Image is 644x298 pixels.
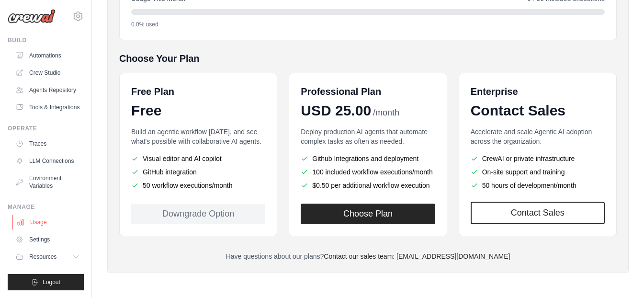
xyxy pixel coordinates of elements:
li: CrewAI or private infrastructure [471,154,605,163]
a: Agents Repository [11,82,84,98]
li: GitHub integration [131,167,265,177]
div: Manage [8,203,84,211]
li: $0.50 per additional workflow execution [301,181,435,190]
div: Downgrade Option [131,204,265,224]
a: Traces [11,136,84,151]
h6: Professional Plan [301,85,381,98]
iframe: Chat Widget [596,252,644,298]
h5: Choose Your Plan [119,52,617,65]
button: Resources [11,249,84,264]
a: Usage [12,215,85,230]
li: 50 hours of development/month [471,181,605,190]
h6: Free Plan [131,85,174,98]
a: Contact our sales team: [EMAIL_ADDRESS][DOMAIN_NAME] [324,252,510,260]
a: Settings [11,232,84,247]
span: Logout [43,278,60,286]
div: Widget de chat [596,252,644,298]
span: 0.0% used [131,21,158,28]
li: 100 included workflow executions/month [301,167,435,177]
span: USD 25.00 [301,102,371,119]
a: Contact Sales [471,202,605,224]
p: Build an agentic workflow [DATE], and see what's possible with collaborative AI agents. [131,127,265,146]
div: Build [8,36,84,44]
div: Contact Sales [471,102,605,119]
span: /month [373,106,399,119]
h6: Enterprise [471,85,605,98]
span: Resources [29,253,56,261]
button: Choose Plan [301,204,435,224]
a: LLM Connections [11,153,84,169]
a: Environment Variables [11,171,84,194]
li: On-site support and training [471,167,605,177]
a: Tools & Integrations [11,100,84,115]
p: Have questions about our plans? [119,252,617,261]
li: 50 workflow executions/month [131,181,265,190]
p: Deploy production AI agents that automate complex tasks as often as needed. [301,127,435,146]
li: Visual editor and AI copilot [131,154,265,163]
a: Crew Studio [11,65,84,80]
li: Github Integrations and deployment [301,154,435,163]
div: Operate [8,125,84,132]
div: Free [131,102,265,119]
button: Logout [8,274,84,290]
a: Automations [11,48,84,63]
p: Accelerate and scale Agentic AI adoption across the organization. [471,127,605,146]
img: Logo [8,9,56,23]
